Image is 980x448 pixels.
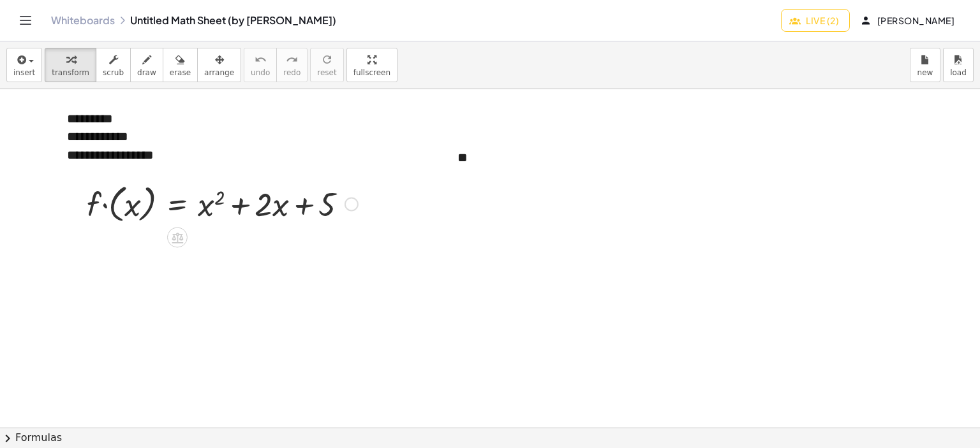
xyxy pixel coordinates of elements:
span: undo [251,68,270,77]
span: arrange [204,68,234,77]
button: arrange [197,48,241,82]
span: draw [137,68,156,77]
button: transform [45,48,96,82]
span: [PERSON_NAME] [863,15,954,26]
button: insert [6,48,42,82]
button: [PERSON_NAME] [852,9,965,32]
span: reset [317,68,336,77]
span: redo [283,68,301,77]
button: Toggle navigation [15,10,36,31]
span: Live (2) [792,15,839,26]
button: fullscreen [346,48,397,82]
span: new [917,68,933,77]
i: refresh [321,52,333,68]
button: undoundo [244,48,277,82]
div: Apply the same math to both sides of the equation [167,228,188,248]
button: redoredo [276,48,308,82]
button: Live (2) [781,9,850,32]
button: erase [163,48,198,82]
button: load [943,48,974,82]
a: Whiteboards [51,14,115,27]
span: load [950,68,967,77]
button: draw [130,48,163,82]
i: undo [255,52,267,68]
span: erase [170,68,191,77]
i: redo [286,52,298,68]
span: transform [52,68,89,77]
span: fullscreen [353,68,390,77]
button: scrub [96,48,131,82]
button: refreshreset [310,48,343,82]
span: scrub [103,68,124,77]
span: insert [13,68,35,77]
button: new [910,48,940,82]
